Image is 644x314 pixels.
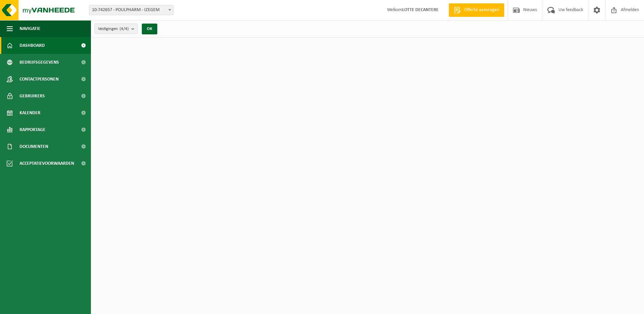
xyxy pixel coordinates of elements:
[20,88,45,104] span: Gebruikers
[89,5,173,15] span: 10-742657 - POULPHARM - IZEGEM
[462,7,501,13] span: Offerte aanvragen
[20,20,40,37] span: Navigatie
[20,54,59,71] span: Bedrijfsgegevens
[89,5,173,15] span: 10-742657 - POULPHARM - IZEGEM
[20,104,40,121] span: Kalender
[94,24,138,34] button: Vestigingen(4/4)
[20,155,74,172] span: Acceptatievoorwaarden
[402,7,439,12] strong: LOTTE DECANTERE
[20,71,59,88] span: Contactpersonen
[449,3,504,17] a: Offerte aanvragen
[142,24,157,34] button: OK
[20,138,48,155] span: Documenten
[120,27,129,31] count: (4/4)
[20,121,45,138] span: Rapportage
[20,37,45,54] span: Dashboard
[98,24,129,34] span: Vestigingen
